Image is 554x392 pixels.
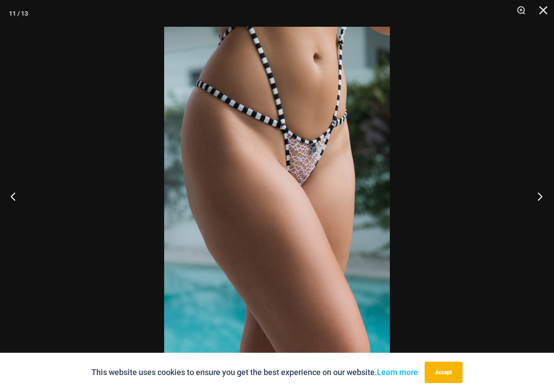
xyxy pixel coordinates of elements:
a: Learn more [377,367,418,377]
button: Accept [425,362,463,383]
button: Next [521,174,554,219]
div: 11 / 13 [9,7,28,20]
img: Inferno Mesh Black White 8561 One Piece 03 [164,27,390,365]
p: This website uses cookies to ensure you get the best experience on our website. [91,366,418,379]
